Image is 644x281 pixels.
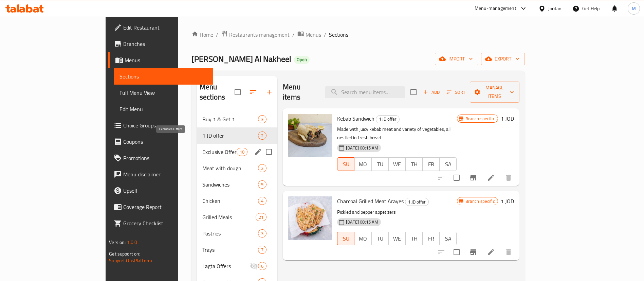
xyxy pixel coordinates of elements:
[108,199,213,215] a: Coverage Report
[108,166,213,182] a: Menu disclaimer
[439,232,457,245] button: SA
[108,134,213,150] a: Coupons
[123,203,208,211] span: Coverage Report
[125,56,208,64] span: Menus
[258,229,266,238] div: items
[258,247,266,253] span: 7
[202,115,258,123] span: Buy 1 & Get 1
[258,115,266,123] div: items
[440,55,473,63] span: import
[123,40,208,48] span: Branches
[108,182,213,199] a: Upsell
[297,30,321,39] a: Menus
[470,82,519,103] button: Manage items
[425,159,437,169] span: FR
[391,159,403,169] span: WE
[258,198,266,204] span: 4
[501,196,514,206] h6: 1 JOD
[202,262,250,270] div: Lagta Offers
[449,245,464,259] span: Select to update
[500,244,517,260] button: delete
[405,157,423,171] button: TH
[191,30,525,39] nav: breadcrumb
[202,197,258,205] span: Chicken
[463,116,498,122] span: Branch specific
[422,232,440,245] button: FR
[374,159,386,169] span: TU
[191,51,291,67] span: [PERSON_NAME] Al Nakheel
[406,85,421,99] span: Select section
[231,85,245,99] span: Select all sections
[343,145,381,151] span: [DATE] 08:15 AM
[258,165,266,172] span: 2
[258,263,266,269] span: 6
[371,157,389,171] button: TU
[114,68,213,85] a: Sections
[421,87,442,98] span: Add item
[465,170,481,186] button: Branch-specific-item
[197,160,278,176] div: Meat with dough2
[202,246,258,254] span: Trays
[337,157,354,171] button: SU
[253,147,263,157] button: edit
[123,121,208,129] span: Choice Groups
[288,114,332,157] img: Kebab Sandwich
[500,170,517,186] button: delete
[475,84,514,101] span: Manage items
[127,238,137,247] span: 1.0.0
[123,187,208,195] span: Upsell
[340,159,352,169] span: SU
[294,57,310,63] span: Open
[123,170,208,178] span: Menu disclaimer
[354,232,371,245] button: MO
[258,181,266,188] span: 5
[388,232,406,245] button: WE
[108,215,213,231] a: Grocery Checklist
[487,248,495,256] a: Edit menu item
[202,180,258,189] div: Sandwiches
[632,5,636,12] span: M
[449,171,464,185] span: Select to update
[197,258,278,274] div: Lagta Offers6
[197,242,278,258] div: Trays7
[486,55,519,63] span: export
[422,88,441,96] span: Add
[324,31,326,39] li: /
[408,159,420,169] span: TH
[501,114,514,123] h6: 1 JOD
[337,125,457,142] p: Made with juicy kebab meat and variety of vegetables, all nestled in fresh bread
[405,232,423,245] button: TH
[325,86,405,98] input: search
[197,193,278,209] div: Chicken4
[258,131,266,140] div: items
[200,82,235,102] h2: Menu sections
[258,116,266,123] span: 3
[306,31,321,39] span: Menus
[408,234,420,244] span: TH
[258,262,266,270] div: items
[114,85,213,101] a: Full Menu View
[114,101,213,117] a: Edit Menu
[442,159,454,169] span: SA
[237,149,247,155] span: 10
[388,157,406,171] button: WE
[197,127,278,144] div: 1 JD offer2
[202,164,258,172] span: Meat with dough
[337,232,354,245] button: SU
[197,111,278,127] div: Buy 1 & Get 13
[374,234,386,244] span: TU
[119,89,208,97] span: Full Menu View
[108,117,213,134] a: Choice Groups
[197,144,278,160] div: Exclusive Offers10edit
[258,180,266,189] div: items
[288,196,332,240] img: Charcoal Grilled Meat Arayes
[337,196,404,206] span: Charcoal Grilled Meat Arayes
[229,31,290,39] span: Restaurants management
[337,113,374,124] span: Kebab Sandwich
[422,157,440,171] button: FR
[123,138,208,146] span: Coupons
[261,84,277,100] button: Add section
